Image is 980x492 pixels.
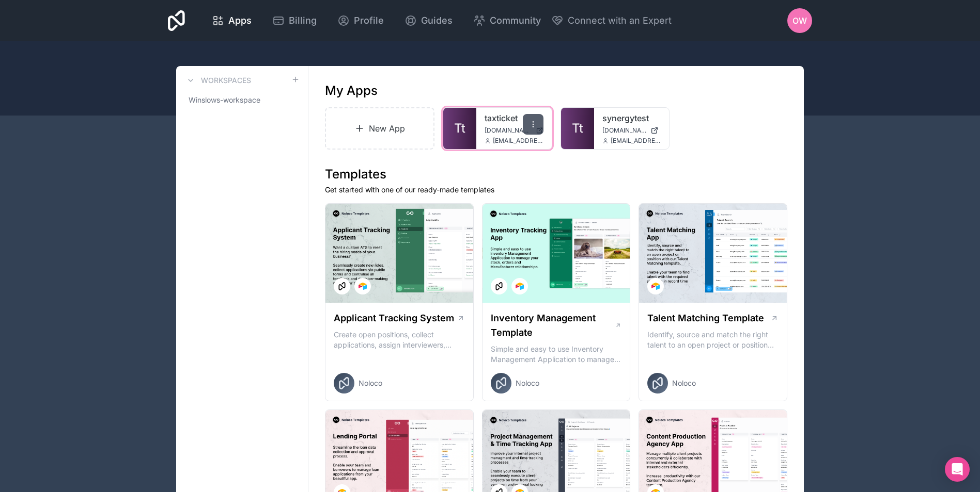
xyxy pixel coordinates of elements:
img: Airtable Logo [651,282,660,290]
span: [DOMAIN_NAME] [485,126,532,135]
h3: Workspaces [201,75,251,86]
a: synergytest [602,112,661,124]
p: Get started with one of our ready-made templates [325,185,787,195]
img: Airtable Logo [516,282,524,290]
h1: My Apps [325,83,378,99]
span: Winslows-workspace [189,95,260,105]
span: Tt [454,120,465,137]
div: Open Intercom Messenger [945,457,970,482]
a: taxticket [485,112,543,124]
span: Noloco [672,378,696,388]
a: Workspaces [184,74,251,87]
h1: Inventory Management Template [491,311,615,340]
a: Tt [561,108,594,149]
a: Community [465,9,549,32]
a: Billing [264,9,325,32]
h1: Talent Matching Template [647,311,764,325]
a: Tt [443,108,476,149]
span: Tt [572,120,583,137]
span: [DOMAIN_NAME] [602,126,647,135]
span: [EMAIL_ADDRESS][DOMAIN_NAME] [611,137,661,145]
span: Billing [289,13,317,28]
span: Connect with an Expert [568,13,672,28]
h1: Templates [325,166,787,183]
p: Simple and easy to use Inventory Management Application to manage your stock, orders and Manufact... [491,344,622,365]
img: Airtable Logo [359,282,367,290]
a: Winslows-workspace [184,91,300,109]
span: Profile [354,13,384,28]
span: Apps [228,13,252,28]
span: Community [490,13,541,28]
span: [EMAIL_ADDRESS][DOMAIN_NAME] [493,137,543,145]
a: Apps [204,9,260,32]
button: Connect with an Expert [551,13,672,28]
a: New App [325,107,434,150]
span: Noloco [359,378,382,388]
a: [DOMAIN_NAME] [485,126,543,135]
a: Profile [329,9,392,32]
h1: Applicant Tracking System [334,311,454,325]
a: Guides [396,9,461,32]
span: Noloco [516,378,539,388]
p: Create open positions, collect applications, assign interviewers, centralise candidate feedback a... [334,330,465,350]
span: OW [792,14,807,27]
a: [DOMAIN_NAME] [602,126,661,135]
span: Guides [421,13,453,28]
p: Identify, source and match the right talent to an open project or position with our Talent Matchi... [647,330,779,350]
